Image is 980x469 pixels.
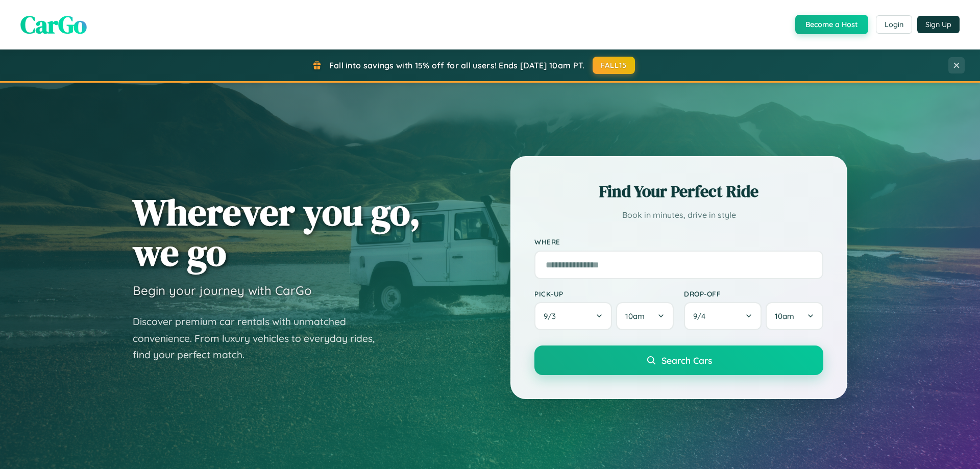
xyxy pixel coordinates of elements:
[534,208,823,223] p: Book in minutes, drive in style
[684,289,823,298] label: Drop-off
[544,311,561,321] span: 9 / 3
[329,60,585,70] span: Fall into savings with 15% off for all users! Ends [DATE] 10am PT.
[20,8,87,41] span: CarGo
[917,16,960,33] button: Sign Up
[534,238,823,246] label: Where
[766,302,823,330] button: 10am
[593,57,635,74] button: FALL15
[775,311,794,321] span: 10am
[534,302,612,330] button: 9/3
[625,311,645,321] span: 10am
[133,283,312,298] h3: Begin your journey with CarGo
[534,180,823,203] h2: Find Your Perfect Ride
[133,313,388,363] p: Discover premium car rentals with unmatched convenience. From luxury vehicles to everyday rides, ...
[684,302,762,330] button: 9/4
[876,15,912,34] button: Login
[661,355,712,366] span: Search Cars
[133,192,421,273] h1: Wherever you go, we go
[693,311,710,321] span: 9 / 4
[534,345,823,375] button: Search Cars
[616,302,674,330] button: 10am
[534,289,674,298] label: Pick-up
[795,15,868,34] button: Become a Host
